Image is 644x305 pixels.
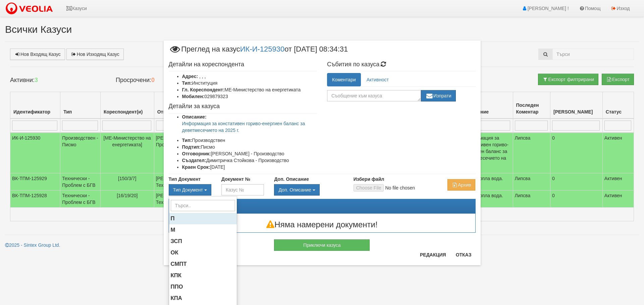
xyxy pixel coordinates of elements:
b: Краен Срок: [182,164,210,170]
b: Тип: [182,80,192,86]
span: ЗСП [171,238,182,244]
li: Димитричка Стойкова - Производство [182,157,317,164]
li: Отчетна карта (отчетен лист) [169,247,237,258]
h3: Няма намерени документи! [169,220,475,229]
button: Приключи казуса [274,239,370,251]
b: Създател: [182,158,206,163]
h4: Детайли за казуса [169,103,317,110]
span: Преглед на казус от [DATE] 08:34:31 [169,46,348,58]
li: МЕ-Министерство на енергетиката [182,86,317,93]
a: Активност [362,73,394,86]
span: КПА [171,295,182,301]
a: Коментари [327,73,361,86]
span: СМПТ [171,261,187,267]
button: Тип Документ [169,184,211,196]
span: ППО [171,284,183,290]
input: Казус № [221,184,264,196]
span: Доп. Описание [278,187,311,193]
input: Търси.. [171,200,235,211]
li: Констативен протокол за посещение на клиент [169,270,237,281]
label: Документ № [221,176,250,182]
li: Констативен протокол за посещение на абонатна станция [169,293,237,304]
label: Избери файл [354,176,384,182]
b: Подтип: [182,144,201,150]
span: КПК [171,272,182,279]
div: Двоен клик, за изчистване на избраната стойност. [169,184,211,196]
button: Отказ [452,249,476,260]
li: Писмо [182,144,317,150]
b: Мобилен: [182,94,205,99]
li: [DATE] [182,164,317,170]
li: Институция [182,80,317,86]
b: Отговорник: [182,151,211,156]
li: 029879323 [182,93,317,100]
button: Изпрати [421,90,456,101]
li: Молба/Жалба/Искане от клиент [169,224,237,236]
li: Писмо [169,213,237,224]
span: Тип Документ [173,187,203,193]
div: Двоен клик, за изчистване на избраната стойност. [274,184,343,196]
span: ОК [171,249,178,256]
h4: Детайли на кореспондента [169,61,317,68]
b: Тип: [182,138,192,143]
p: Информация за констативен гориво-енергиен баланс за деветмесечието на 2025 г. [182,120,317,134]
span: М [171,227,175,233]
h4: Събития по казуса [327,61,476,68]
span: П [171,215,175,222]
li: Протокол за посещение на обект [169,281,237,293]
li: Производствен [182,137,317,144]
li: Заявление за смяна/актуализиране на партида [169,236,237,247]
button: Редакция [416,249,450,260]
li: [PERSON_NAME] - Производство [182,150,317,157]
li: Свидетелство за метрологична проверка на топломерно устройство [169,258,237,270]
b: Гл. Кореспондент: [182,87,225,92]
b: Описание: [182,114,207,120]
b: Адрес: [182,74,198,79]
button: Архив [447,179,475,190]
label: Доп. Описание [274,176,309,182]
label: Тип Документ [169,176,201,182]
button: Доп. Описание [274,184,319,196]
a: ИК-И-125930 [240,45,285,53]
span: , , , [199,74,206,79]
